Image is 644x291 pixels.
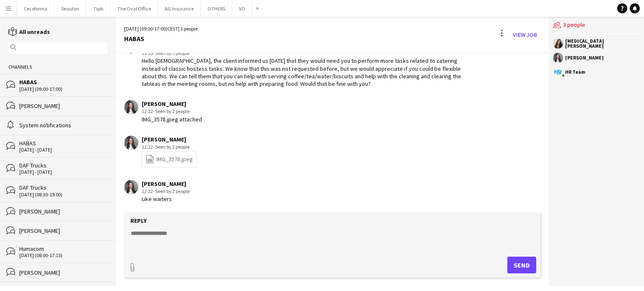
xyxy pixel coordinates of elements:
div: 11:59 [142,49,470,57]
div: System notifications [19,121,107,129]
button: VO [232,0,252,17]
div: [DATE] (09:00-17:00) | 3 people [124,25,197,33]
div: [MEDICAL_DATA][PERSON_NAME] [565,39,640,49]
div: [DATE] (08:00-17:15) [19,252,107,258]
div: [PERSON_NAME] [142,100,202,108]
div: Hello [DEMOGRAPHIC_DATA], the client informed us [DATE] that they would need you to perform more ... [142,57,470,88]
button: Send [507,257,536,273]
div: DAF Trucks [19,184,107,191]
button: AG Insurance [158,0,201,17]
div: [PERSON_NAME] [19,102,107,110]
div: HABAS [124,35,197,42]
div: IMG_3578.jpeg attached [142,116,202,123]
div: [DATE] (08:30-19:00) [19,192,107,198]
span: · Seen by 3 people [153,50,190,56]
div: [PERSON_NAME] [19,208,107,215]
a: IMG_3578.jpeg [145,155,193,164]
span: · Seen by 2 people [153,108,190,114]
div: [DATE] - [DATE] [19,169,107,175]
div: [PERSON_NAME] [565,55,604,60]
a: All unreads [8,28,50,36]
div: DAF Trucks [19,162,107,169]
div: Like waiters [142,195,190,203]
div: HABAS [19,139,107,147]
button: Cecoforma [17,0,55,17]
button: The Oval Office [111,0,158,17]
div: HR Team [565,70,585,75]
div: Humacom [19,245,107,252]
span: · Seen by 2 people [153,188,190,194]
span: CEST [167,26,178,32]
div: [PERSON_NAME] [142,136,197,143]
a: View Job [509,28,540,41]
div: 12:22 [142,108,202,115]
button: Tipik [86,0,111,17]
div: [PERSON_NAME] [19,269,107,276]
div: [PERSON_NAME] [142,180,190,188]
div: 3 people [553,17,640,34]
div: 12:22 [142,143,197,151]
span: · Seen by 2 people [153,144,190,150]
div: [DATE] - [DATE] [19,147,107,153]
div: [DATE] (09:00-17:00) [19,86,107,92]
button: OTHERS [201,0,232,17]
label: Reply [130,217,147,224]
button: Seauton [55,0,86,17]
div: [PERSON_NAME] [19,227,107,234]
div: 12:22 [142,188,190,195]
div: HABAS [19,78,107,86]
